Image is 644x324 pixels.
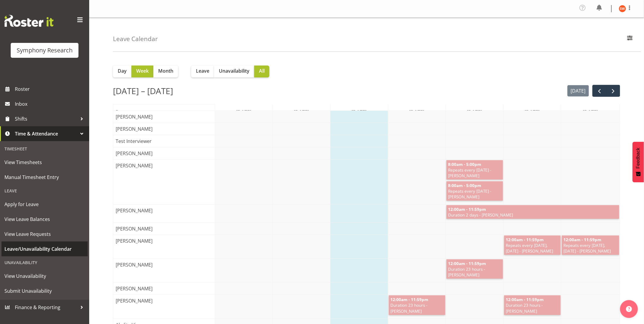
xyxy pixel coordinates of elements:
span: 8:00am - 5:00pm [448,183,482,188]
span: Day [118,67,127,74]
img: shannon-whelan11890.jpg [619,5,626,12]
span: Manual Timesheet Entry [4,173,85,182]
span: Inbox [15,99,86,108]
span: All [259,67,265,74]
span: Shifts [15,114,77,123]
a: Manual Timesheet Entry [1,170,88,185]
span: [DATE] [466,108,483,116]
span: [PERSON_NAME] [114,285,154,292]
img: help-xxl-2.png [626,306,632,312]
img: Rosterit website logo [4,15,54,27]
span: Apply for Leave [4,200,85,209]
a: View Timesheets [1,155,88,170]
h2: [DATE] – [DATE] [113,85,173,97]
div: Leave [1,185,88,197]
span: [PERSON_NAME] [114,125,154,133]
span: Finance & Reporting [15,303,77,312]
span: [PERSON_NAME] [114,225,154,232]
span: Repeats every [DATE] - [PERSON_NAME] [448,188,502,200]
div: Symphony Research [17,46,73,55]
span: View Unavailability [4,272,85,281]
span: Duration 23 hours - [PERSON_NAME] [505,302,560,314]
div: Unavailability [1,256,88,269]
span: Time & Attendance [15,129,77,138]
span: 8:00am - 5:00pm [448,161,482,167]
a: View Leave Balances [1,212,88,227]
span: [DATE] [408,108,426,116]
button: next [606,85,620,97]
span: Duration 23 hours - [PERSON_NAME] [390,302,444,314]
button: Week [131,66,153,77]
button: [DATE] [568,85,589,97]
span: Duration 2 days - [PERSON_NAME] [448,212,618,218]
span: Week [136,67,149,74]
span: Unavailability [219,67,249,74]
span: [PERSON_NAME] [114,237,154,244]
span: [DATE] [582,108,599,116]
span: 12:00am - 11:59pm [390,297,429,302]
h4: Leave Calendar [113,35,158,42]
span: Leave/Unavailability Calendar [4,244,85,253]
span: [PERSON_NAME] [114,261,154,268]
span: [DATE] [293,108,310,116]
span: [PERSON_NAME] [114,297,154,304]
button: Feedback - Show survey [633,142,644,182]
span: View Leave Balances [4,215,85,224]
button: prev [593,85,607,97]
span: [PERSON_NAME] [114,113,154,120]
span: Repeats every [DATE], [DATE] - [PERSON_NAME] [563,242,618,254]
button: All [254,66,269,77]
span: Roster [15,85,86,94]
button: Month [153,66,178,77]
span: Feedback [636,148,641,169]
span: Resources [114,108,141,116]
span: [PERSON_NAME] [114,150,154,157]
button: Day [113,66,131,77]
button: Leave [191,66,214,77]
span: [PERSON_NAME] [114,207,154,214]
span: Submit Unavailability [4,286,85,295]
span: Duration 23 hours - [PERSON_NAME] [448,266,502,278]
a: View Leave Requests [1,227,88,242]
span: [DATE] [351,108,368,116]
a: Apply for Leave [1,197,88,212]
button: Filter Employees [624,32,636,46]
span: Month [158,67,173,74]
span: 12:00am - 11:59pm [505,237,544,242]
a: View Unavailability [1,269,88,283]
span: Test Interviewer [114,138,153,145]
span: Repeats every [DATE], [DATE] - [PERSON_NAME] [505,242,560,254]
div: Timesheet [1,143,88,155]
span: View Leave Requests [4,230,85,239]
span: [DATE] [524,108,541,116]
span: 12:00am - 11:59pm [505,297,544,302]
span: [DATE] [235,108,252,116]
span: 12:00am - 11:59pm [563,237,602,242]
span: Leave [196,67,209,74]
span: [PERSON_NAME] [114,162,154,169]
span: 12:00am - 11:59pm [448,261,487,266]
span: Repeats every [DATE] - [PERSON_NAME] [448,167,502,178]
span: 12:00am - 11:59pm [448,206,487,212]
a: Leave/Unavailability Calendar [1,242,88,256]
a: Submit Unavailability [1,283,88,298]
span: View Timesheets [4,158,85,167]
button: Unavailability [214,66,254,77]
